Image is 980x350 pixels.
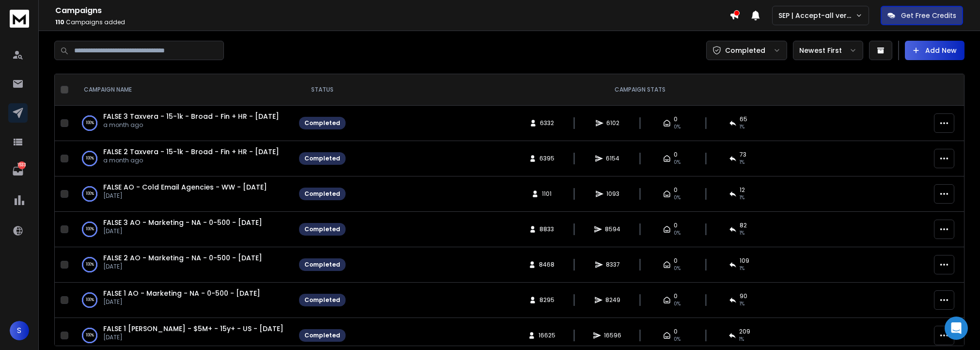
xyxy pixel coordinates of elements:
span: 0 [674,292,678,300]
p: 100 % [86,118,94,128]
div: Completed [304,190,340,198]
div: Open Intercom Messenger [945,317,968,340]
a: FALSE 2 Taxvera - 15-1k - Broad - Fin + HR - [DATE] [103,147,279,157]
p: 100 % [86,189,94,199]
button: S [10,321,29,340]
button: Get Free Credits [881,6,963,25]
span: 16596 [604,332,621,339]
a: FALSE 3 Taxvera - 15-1k - Broad - Fin + HR - [DATE] [103,111,279,121]
span: 0 [674,115,678,123]
a: 1533 [8,161,28,181]
p: Get Free Credits [901,11,956,20]
span: 6102 [606,119,619,127]
span: 1 % [740,159,744,166]
span: 0 [674,151,678,159]
span: 12 [740,186,745,194]
h1: Campaigns [55,5,729,16]
th: CAMPAIGN STATS [351,74,928,106]
a: FALSE 3 AO - Marketing - NA - 0-500 - [DATE] [103,218,262,227]
div: Completed [304,332,340,339]
span: 65 [740,115,747,123]
span: 109 [740,257,749,265]
img: logo [10,10,29,28]
button: Add New [905,41,964,60]
span: 1 % [740,229,744,237]
p: 1533 [18,161,26,169]
td: 100%FALSE 3 AO - Marketing - NA - 0-500 - [DATE][DATE] [72,212,293,247]
td: 100%FALSE 3 Taxvera - 15-1k - Broad - Fin + HR - [DATE]a month ago [72,106,293,141]
p: [DATE] [103,192,267,200]
div: Completed [304,296,340,304]
span: 0% [674,123,680,131]
span: 1 % [740,123,744,131]
p: a month ago [103,157,279,164]
div: Completed [304,119,340,127]
span: 6154 [606,155,619,162]
span: 1093 [606,190,619,198]
span: 8295 [539,296,554,304]
span: 0% [674,194,680,202]
th: CAMPAIGN NAME [72,74,293,106]
a: FALSE 1 AO - Marketing - NA - 0-500 - [DATE] [103,288,260,298]
p: 100 % [86,331,94,340]
span: 0% [674,300,680,308]
span: 8249 [605,296,620,304]
p: 100 % [86,224,94,234]
span: 8833 [539,225,554,233]
span: 0% [674,159,680,166]
p: SEP | Accept-all verifications [778,11,855,20]
span: 6395 [539,155,554,162]
td: 100%FALSE 2 AO - Marketing - NA - 0-500 - [DATE][DATE] [72,247,293,283]
span: 0% [674,229,680,237]
span: 1 % [739,335,744,343]
p: 100 % [86,260,94,270]
span: 0% [674,265,680,272]
span: 16625 [538,332,555,339]
span: 1 % [740,194,744,202]
td: 100%FALSE 1 AO - Marketing - NA - 0-500 - [DATE][DATE] [72,283,293,318]
div: Completed [304,225,340,233]
span: 0 [674,186,678,194]
a: FALSE 1 [PERSON_NAME] - $5M+ - 15y+ - US - [DATE] [103,324,284,334]
span: 1101 [542,190,552,198]
span: 6332 [540,119,554,127]
span: 1 % [740,265,744,272]
p: [DATE] [103,263,262,270]
span: 8337 [606,261,620,269]
td: 100%FALSE AO - Cold Email Agencies - WW - [DATE][DATE] [72,176,293,212]
span: 90 [740,292,747,300]
span: 110 [55,18,64,26]
p: a month ago [103,121,279,129]
span: 8468 [539,261,554,269]
span: 8594 [605,225,620,233]
span: 0 [674,257,678,265]
p: 100 % [86,154,94,163]
p: [DATE] [103,298,260,306]
p: [DATE] [103,334,284,341]
span: 1 % [740,300,744,308]
p: [DATE] [103,227,262,235]
span: 0 [674,222,678,229]
th: STATUS [293,74,351,106]
p: Completed [725,46,765,55]
a: FALSE 2 AO - Marketing - NA - 0-500 - [DATE] [103,253,262,263]
td: 100%FALSE 2 Taxvera - 15-1k - Broad - Fin + HR - [DATE]a month ago [72,141,293,176]
span: 0 [674,328,678,335]
span: 0% [674,335,680,343]
span: 73 [740,151,746,159]
span: 82 [740,222,747,229]
p: 100 % [86,295,94,305]
div: Completed [304,155,340,162]
a: FALSE AO - Cold Email Agencies - WW - [DATE] [103,182,267,192]
p: Campaigns added [55,18,729,26]
button: Newest First [793,41,863,60]
div: Completed [304,261,340,269]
